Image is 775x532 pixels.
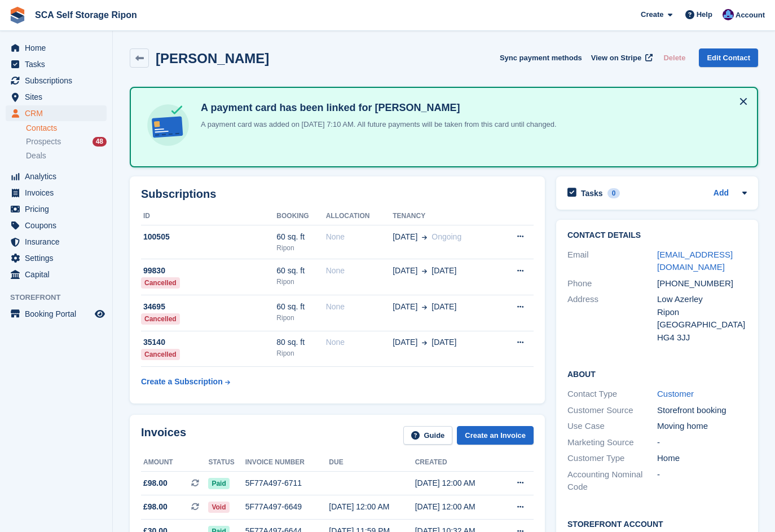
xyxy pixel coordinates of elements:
[657,452,747,465] div: Home
[6,306,107,322] a: menu
[641,9,663,20] span: Create
[657,331,747,344] div: HG4 3JJ
[659,48,690,67] button: Delete
[208,478,229,489] span: Paid
[141,277,180,289] div: Cancelled
[567,518,747,529] h2: Storefront Account
[25,201,93,217] span: Pricing
[431,265,456,277] span: [DATE]
[26,136,61,147] span: Prospects
[141,301,276,313] div: 34695
[393,231,417,243] span: [DATE]
[25,105,93,121] span: CRM
[276,243,325,253] div: Ripon
[431,301,456,313] span: [DATE]
[567,277,657,290] div: Phone
[276,336,325,348] div: 80 sq. ft
[245,501,329,513] div: 5F77A497-6649
[587,48,655,67] a: View on Stripe
[657,277,747,290] div: [PHONE_NUMBER]
[25,250,93,266] span: Settings
[657,420,747,433] div: Moving home
[6,105,107,121] a: menu
[10,292,112,303] span: Storefront
[431,336,456,348] span: [DATE]
[208,454,245,472] th: Status
[581,188,603,198] h2: Tasks
[245,477,329,489] div: 5F77A497-6711
[329,454,415,472] th: Due
[567,436,657,449] div: Marketing Source
[25,73,93,88] span: Subscriptions
[6,267,107,282] a: menu
[567,420,657,433] div: Use Case
[415,477,500,489] div: [DATE] 12:00 AM
[25,234,93,250] span: Insurance
[567,231,747,240] h2: Contact Details
[6,234,107,250] a: menu
[697,9,712,20] span: Help
[156,51,269,66] h2: [PERSON_NAME]
[6,218,107,233] a: menu
[26,150,107,162] a: Deals
[326,301,393,313] div: None
[141,426,186,445] h2: Invoices
[723,9,734,20] img: Sarah Race
[26,150,46,161] span: Deals
[6,40,107,56] a: menu
[657,436,747,449] div: -
[393,207,497,225] th: Tenancy
[25,185,93,201] span: Invoices
[567,388,657,401] div: Contact Type
[329,501,415,513] div: [DATE] 12:00 AM
[6,250,107,266] a: menu
[657,404,747,417] div: Storefront booking
[591,52,641,64] span: View on Stripe
[657,468,747,494] div: -
[457,426,534,445] a: Create an Invoice
[25,169,93,184] span: Analytics
[196,101,557,114] h4: A payment card has been linked for [PERSON_NAME]
[25,306,93,322] span: Booking Portal
[567,404,657,417] div: Customer Source
[500,48,582,67] button: Sync payment methods
[657,389,694,398] a: Customer
[144,101,192,149] img: card-linked-ebf98d0992dc2aeb22e95c0e3c79077019eb2392cfd83c6a337811c24bc77127.svg
[25,218,93,233] span: Coupons
[326,231,393,243] div: None
[393,336,417,348] span: [DATE]
[607,188,620,198] div: 0
[403,426,453,445] a: Guide
[143,501,168,513] span: £98.00
[657,293,747,306] div: Low Azerley
[245,454,329,472] th: Invoice number
[567,249,657,274] div: Email
[6,201,107,217] a: menu
[25,89,93,105] span: Sites
[93,137,107,147] div: 48
[6,56,107,72] a: menu
[6,89,107,105] a: menu
[6,185,107,201] a: menu
[567,293,657,344] div: Address
[276,301,325,313] div: 60 sq. ft
[567,368,747,379] h2: About
[141,454,208,472] th: Amount
[9,7,26,24] img: stora-icon-8386f47178a22dfd0bd8f6a31ec36ba5ce8667c1dd55bd0f319d3a0aa187defe.svg
[276,313,325,323] div: Ripon
[736,10,765,21] span: Account
[141,207,276,225] th: ID
[196,119,557,130] p: A payment card was added on [DATE] 7:10 AM. All future payments will be taken from this card unti...
[276,265,325,277] div: 60 sq. ft
[25,56,93,72] span: Tasks
[657,318,747,331] div: [GEOGRAPHIC_DATA]
[415,501,500,513] div: [DATE] 12:00 AM
[415,454,500,472] th: Created
[326,207,393,225] th: Allocation
[30,6,142,24] a: SCA Self Storage Ripon
[143,477,168,489] span: £98.00
[699,48,758,67] a: Edit Contact
[326,265,393,277] div: None
[276,277,325,287] div: Ripon
[6,73,107,88] a: menu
